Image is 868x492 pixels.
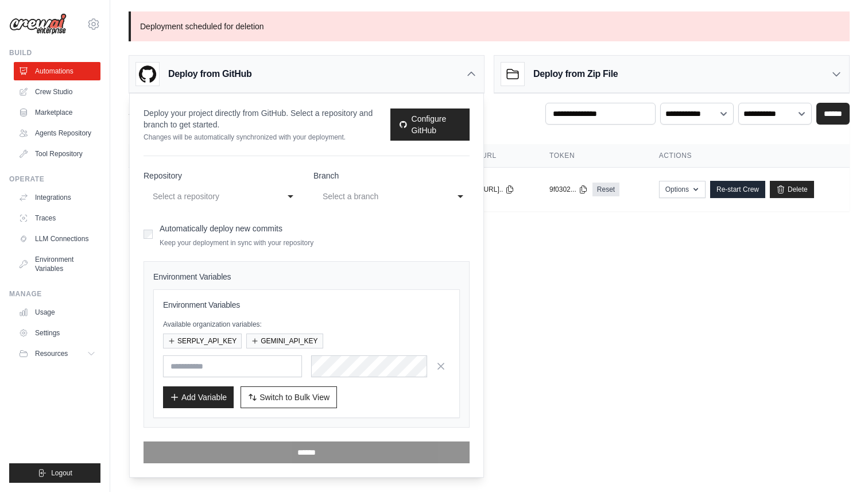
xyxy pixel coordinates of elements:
[129,11,850,41] p: Deployment scheduled for deletion
[14,62,100,80] a: Automations
[136,63,159,86] img: GitHub Logo
[9,289,100,299] div: Manage
[536,144,645,168] th: Token
[144,133,390,142] p: Changes will be automatically synchronized with your deployment.
[241,386,337,408] button: Switch to Bulk View
[160,224,282,233] label: Automatically deploy new commits
[659,181,706,198] button: Options
[592,183,619,196] a: Reset
[9,48,100,57] div: Build
[14,250,100,278] a: Environment Variables
[163,320,450,329] p: Available organization variables:
[246,334,323,348] button: GEMINI_API_KEY
[35,349,68,358] span: Resources
[390,109,470,141] a: Configure GitHub
[168,67,251,81] h3: Deploy from GitHub
[163,334,242,348] button: SERPLY_API_KEY
[9,175,100,184] div: Operate
[144,170,300,181] label: Repository
[14,83,100,101] a: Crew Studio
[153,271,460,282] h4: Environment Variables
[645,144,850,168] th: Actions
[14,145,100,163] a: Tool Repository
[163,299,450,311] h3: Environment Variables
[14,103,100,122] a: Marketplace
[323,189,437,203] div: Select a branch
[710,181,765,198] a: Re-start Crew
[14,209,100,227] a: Traces
[533,67,618,81] h3: Deploy from Zip File
[51,468,72,478] span: Logout
[163,386,234,408] button: Add Variable
[153,189,268,203] div: Select a repository
[468,144,536,168] th: URL
[144,107,390,130] p: Deploy your project directly from GitHub. Select a repository and branch to get started.
[14,230,100,248] a: LLM Connections
[549,185,588,194] button: 9f0302...
[9,463,100,483] button: Logout
[259,392,330,403] span: Switch to Bulk View
[770,181,814,198] a: Delete
[129,103,384,119] h2: Automations Live
[14,303,100,321] a: Usage
[14,344,100,363] button: Resources
[313,170,470,181] label: Branch
[14,124,100,142] a: Agents Repository
[14,324,100,342] a: Settings
[129,119,384,130] p: Manage and monitor your active crew automations from this dashboard.
[9,13,67,35] img: Logo
[14,188,100,207] a: Integrations
[811,437,868,492] iframe: Chat Widget
[160,238,313,247] p: Keep your deployment in sync with your repository
[129,144,309,168] th: Crew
